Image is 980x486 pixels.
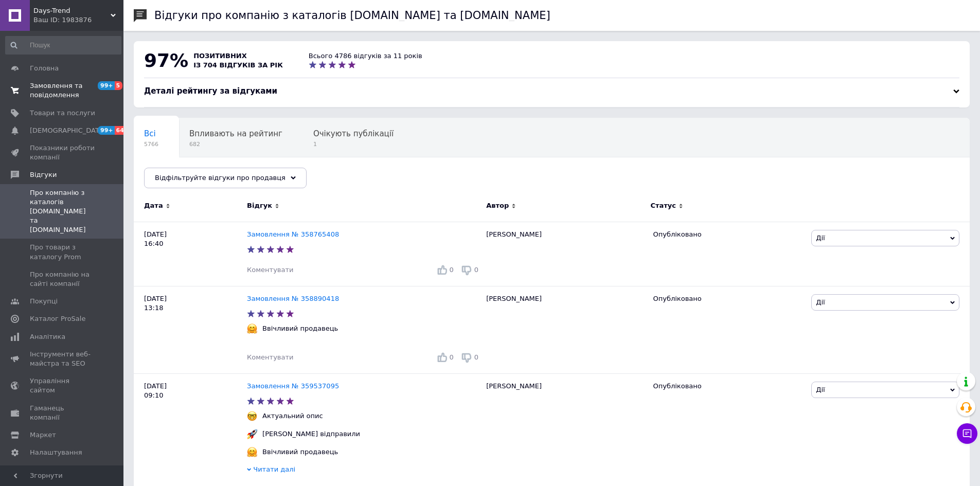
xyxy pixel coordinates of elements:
[30,170,57,179] span: Відгуки
[816,234,825,242] span: Дії
[260,447,341,457] div: Ввічливий продавець
[653,382,804,391] div: Опубліковано
[30,297,58,306] span: Покупці
[134,157,269,196] div: Опубліковані без коментаря
[313,129,394,138] span: Очікують публікації
[30,448,82,457] span: Налаштування
[247,230,339,238] a: Замовлення № 358765408
[30,314,85,323] span: Каталог ProSale
[650,201,676,210] span: Статус
[260,411,326,421] div: Актуальний опис
[134,222,247,286] div: [DATE] 16:40
[193,52,247,60] span: позитивних
[30,430,56,440] span: Маркет
[30,350,95,368] span: Інструменти веб-майстра та SEO
[30,143,95,162] span: Показники роботи компанії
[474,353,478,361] span: 0
[193,61,283,69] span: із 704 відгуків за рік
[247,323,257,334] img: :hugging_face:
[450,353,454,361] span: 0
[30,243,95,261] span: Про товари з каталогу Prom
[33,6,111,15] span: Days-Trend
[154,9,550,22] h1: Відгуки про компанію з каталогів [DOMAIN_NAME] та [DOMAIN_NAME]
[653,294,804,303] div: Опубліковано
[247,295,339,302] a: Замовлення № 358890418
[247,382,339,390] a: Замовлення № 359537095
[33,15,123,25] div: Ваш ID: 1983876
[260,429,363,439] div: [PERSON_NAME] відправили
[474,266,478,274] span: 0
[313,140,394,148] span: 1
[30,270,95,289] span: Про компанію на сайті компанії
[30,188,95,235] span: Про компанію з каталогів [DOMAIN_NAME] та [DOMAIN_NAME]
[247,465,481,477] div: Читати далі
[30,332,65,341] span: Аналітика
[247,447,257,457] img: :hugging_face:
[98,81,115,90] span: 99+
[816,298,825,306] span: Дії
[30,126,106,135] span: [DEMOGRAPHIC_DATA]
[247,353,293,361] span: Коментувати
[481,222,648,286] div: [PERSON_NAME]
[144,86,277,96] span: Деталі рейтингу за відгуками
[957,423,977,444] button: Чат з покупцем
[816,386,825,393] span: Дії
[253,465,295,473] span: Читати далі
[144,201,163,210] span: Дата
[30,109,95,118] span: Товари та послуги
[134,286,247,373] div: [DATE] 13:18
[450,266,454,274] span: 0
[247,201,272,210] span: Відгук
[247,353,293,362] div: Коментувати
[247,429,257,439] img: :rocket:
[30,81,95,100] span: Замовлення та повідомлення
[481,286,648,373] div: [PERSON_NAME]
[30,64,59,73] span: Головна
[247,411,257,421] img: :nerd_face:
[247,266,293,274] span: Коментувати
[247,265,293,275] div: Коментувати
[144,140,158,148] span: 5766
[486,201,509,210] span: Автор
[115,81,123,90] span: 5
[309,51,422,61] div: Всього 4786 відгуків за 11 років
[144,168,248,177] span: Опубліковані без комен...
[144,86,959,97] div: Деталі рейтингу за відгуками
[98,126,115,135] span: 99+
[155,174,286,182] span: Відфільтруйте відгуки про продавця
[189,129,282,138] span: Впливають на рейтинг
[5,36,121,55] input: Пошук
[115,126,127,135] span: 64
[144,50,188,71] span: 97%
[260,324,341,333] div: Ввічливий продавець
[30,376,95,395] span: Управління сайтом
[144,129,156,138] span: Всі
[30,404,95,422] span: Гаманець компанії
[653,230,804,239] div: Опубліковано
[189,140,282,148] span: 682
